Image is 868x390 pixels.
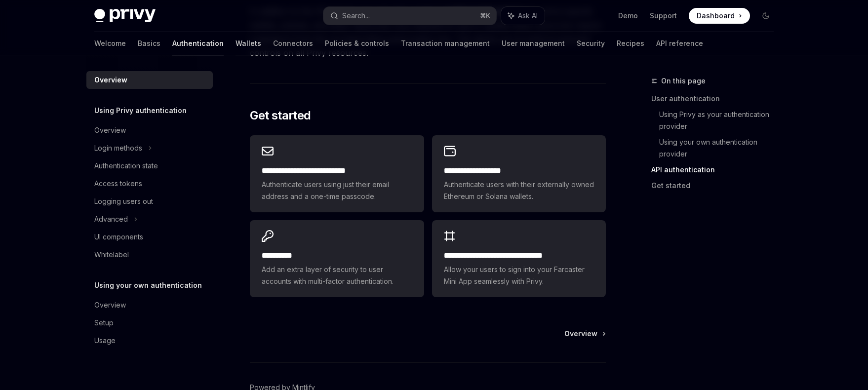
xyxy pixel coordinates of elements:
[262,264,412,287] span: Add an extra layer of security to user accounts with multi-factor authentication.
[323,7,496,25] button: Search...⌘K
[86,246,213,264] a: Whitelabel
[94,335,116,347] div: Usage
[94,213,128,225] div: Advanced
[480,12,490,20] span: ⌘ K
[138,32,160,55] a: Basics
[564,329,605,339] a: Overview
[650,11,677,21] a: Support
[659,134,782,162] a: Using your own authentication provider
[86,71,213,89] a: Overview
[94,160,158,172] div: Authentication state
[401,32,490,55] a: Transaction management
[273,32,313,55] a: Connectors
[651,178,782,194] a: Get started
[250,220,424,297] a: **** *****Add an extra layer of security to user accounts with multi-factor authentication.
[94,317,114,329] div: Setup
[325,32,389,55] a: Policies & controls
[502,32,565,55] a: User management
[432,135,606,212] a: **** **** **** ****Authenticate users with their externally owned Ethereum or Solana wallets.
[94,9,156,23] img: dark logo
[94,299,126,311] div: Overview
[86,296,213,314] a: Overview
[94,74,127,86] div: Overview
[651,91,782,107] a: User authentication
[617,32,644,55] a: Recipes
[86,193,213,210] a: Logging users out
[262,179,412,202] span: Authenticate users using just their email address and a one-time passcode.
[94,178,142,190] div: Access tokens
[94,142,142,154] div: Login methods
[758,8,774,24] button: Toggle dark mode
[86,332,213,350] a: Usage
[94,249,129,261] div: Whitelabel
[518,11,538,21] span: Ask AI
[659,107,782,134] a: Using Privy as your authentication provider
[444,264,594,287] span: Allow your users to sign into your Farcaster Mini App seamlessly with Privy.
[236,32,261,55] a: Wallets
[94,279,202,291] h5: Using your own authentication
[94,105,187,117] h5: Using Privy authentication
[94,195,153,207] div: Logging users out
[577,32,605,55] a: Security
[94,124,126,136] div: Overview
[172,32,224,55] a: Authentication
[342,10,370,22] div: Search...
[444,179,594,202] span: Authenticate users with their externally owned Ethereum or Solana wallets.
[250,108,311,123] span: Get started
[651,162,782,178] a: API authentication
[618,11,638,21] a: Demo
[86,157,213,175] a: Authentication state
[86,314,213,332] a: Setup
[86,175,213,193] a: Access tokens
[564,329,597,339] span: Overview
[501,7,545,25] button: Ask AI
[697,11,735,21] span: Dashboard
[94,32,126,55] a: Welcome
[86,121,213,139] a: Overview
[94,231,143,243] div: UI components
[661,75,706,87] span: On this page
[656,32,703,55] a: API reference
[689,8,750,24] a: Dashboard
[86,228,213,246] a: UI components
